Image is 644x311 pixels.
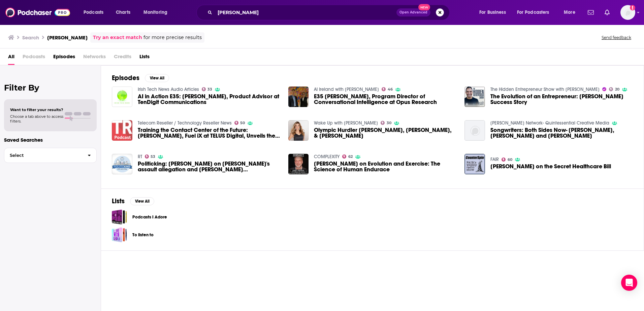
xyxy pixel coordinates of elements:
a: Podcasts I Adore [132,213,167,221]
a: Daniel Lieberman on Evolution and Exercise: The Science of Human Endurace [314,161,456,172]
a: AI Ireland with Mark Kelly [314,87,379,92]
span: For Podcasters [517,8,549,17]
img: Podchaser - Follow, Share and Rate Podcasts [5,6,70,19]
span: Select [4,153,82,158]
span: 30 [387,122,391,125]
a: Wake Up with Marci [314,120,378,126]
a: Podcasts I Adore [112,209,127,224]
button: View All [145,74,169,82]
span: [PERSON_NAME] on Evolution and Exercise: The Science of Human Endurace [314,161,456,172]
a: The Evolution of an Entrepreneur: Mitch Lieberman's Success Story [490,94,633,105]
span: Open Advanced [399,11,427,14]
button: open menu [559,7,584,18]
span: E35 [PERSON_NAME], Program Director of Conversational Intelligence at Opus Research [314,94,456,105]
h2: Filter By [4,83,97,93]
a: 46 [382,87,393,91]
span: Podcasts [84,8,103,17]
img: The Evolution of an Entrepreneur: Mitch Lieberman's Success Story [464,87,485,107]
img: Songwriters: Both Sides Now- Joni Mitchel, Irene Cara and Lori Lieberman [464,120,485,141]
a: 53 [145,154,156,159]
a: EpisodesView All [112,74,169,82]
a: Olympic Hurdler LaVonne Idlette, Dr. Jeffrey Lieberman, & Eric Mitchell [314,127,456,139]
img: User Profile [620,5,635,20]
span: Charts [116,8,130,17]
a: Beattie Network- Quintessential Creative Media [490,120,609,126]
span: Olympic Hurdler [PERSON_NAME], [PERSON_NAME], & [PERSON_NAME] [314,127,456,139]
button: open menu [475,7,514,18]
svg: Add a profile image [630,5,635,10]
a: Show notifications dropdown [585,7,597,18]
a: COMPLEXITY [314,154,340,160]
span: for more precise results [143,34,202,41]
button: open menu [513,7,559,18]
span: Songwriters: Both Sides Now- [PERSON_NAME], [PERSON_NAME] and [PERSON_NAME] [490,127,633,139]
span: Choose a tab above to access filters. [10,114,63,124]
a: AI in Action E35: Mitch Lieberman, Product Advisor at TenDigit Communications [138,94,280,105]
span: 62 [348,155,353,158]
img: Daniel Lieberman on Evolution and Exercise: The Science of Human Endurace [288,154,309,174]
button: open menu [79,7,112,18]
a: 20 [609,87,619,91]
p: Saved Searches [4,137,97,143]
span: More [564,8,575,17]
a: ListsView All [112,197,154,205]
a: Politicking: Joe Lieberman on Biden's assault allegation and Trump's Covid-19 response [138,161,280,172]
span: New [418,4,430,10]
span: Logged in as Shift_2 [620,5,635,20]
a: All [8,51,14,65]
a: 50 [234,121,245,125]
a: Training the Contact Center of the Future: Mitch Lieberman, Fuel iX at TELUS Digital, Unveils the... [138,127,280,139]
a: 30 [381,121,391,125]
h2: Lists [112,197,125,205]
a: Lists [139,51,150,65]
img: Politicking: Joe Lieberman on Biden's assault allegation and Trump's Covid-19 response [112,154,132,174]
a: 60 [502,158,512,162]
img: AI in Action E35: Mitch Lieberman, Product Advisor at TenDigit Communications [112,87,132,107]
span: The Evolution of an Entrepreneur: [PERSON_NAME] Success Story [490,94,633,105]
span: 60 [508,158,512,161]
button: Select [4,148,97,163]
span: AI in Action E35: [PERSON_NAME], Product Advisor at TenDigit Communications [138,94,280,105]
span: Want to filter your results? [10,107,63,112]
a: E35 Mitch Lieberman, Program Director of Conversational Intelligence at Opus Research [314,94,456,105]
span: [PERSON_NAME] on the Secret Healthcare Bill [490,164,611,169]
a: 62 [342,154,353,159]
a: 33 [202,87,213,91]
img: Olympic Hurdler LaVonne Idlette, Dr. Jeffrey Lieberman, & Eric Mitchell [288,120,309,141]
div: Search podcasts, credits, & more... [203,5,456,20]
a: Telecom Reseller / Technology Reseller News [138,120,232,126]
a: To listen to [112,227,127,242]
button: View All [130,197,154,205]
span: Politicking: [PERSON_NAME] on [PERSON_NAME]'s assault allegation and [PERSON_NAME] [MEDICAL_DATA]... [138,161,280,172]
span: 20 [615,88,619,91]
span: 46 [388,88,393,91]
span: 33 [207,88,212,91]
a: The Hidden Entrepreneur Show with Josh Cary [490,87,600,92]
div: Open Intercom Messenger [621,275,637,291]
img: E35 Mitch Lieberman, Program Director of Conversational Intelligence at Opus Research [288,87,309,107]
img: Training the Contact Center of the Future: Mitch Lieberman, Fuel iX at TELUS Digital, Unveils the... [112,120,132,141]
a: Show notifications dropdown [602,7,612,18]
img: Trudy Lieberman on the Secret Healthcare Bill [464,154,485,174]
h3: Search [22,34,39,41]
span: Monitoring [143,8,167,17]
a: Episodes [53,51,75,65]
span: 50 [240,122,245,125]
button: Open AdvancedNew [396,8,430,16]
span: Podcasts [23,51,45,65]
